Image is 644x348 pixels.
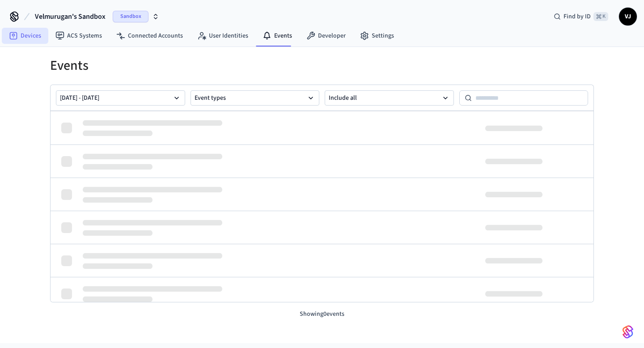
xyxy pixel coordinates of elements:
[623,325,633,339] img: SeamLogoGradient.69752ec5.svg
[2,28,48,44] a: Devices
[353,28,401,44] a: Settings
[619,8,637,25] button: VJ
[50,310,594,319] p: Showing 0 events
[50,58,594,74] h1: Events
[563,12,591,21] span: Find by ID
[113,11,148,22] span: Sandbox
[56,90,185,106] button: [DATE] - [DATE]
[547,8,615,25] div: Find by ID⌘ K
[593,12,608,21] span: ⌘ K
[620,8,636,25] span: VJ
[255,28,299,44] a: Events
[325,90,454,106] button: Include all
[299,28,353,44] a: Developer
[109,28,190,44] a: Connected Accounts
[190,28,255,44] a: User Identities
[191,90,320,106] button: Event types
[35,11,106,22] span: Velmurugan's Sandbox
[48,28,109,44] a: ACS Systems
